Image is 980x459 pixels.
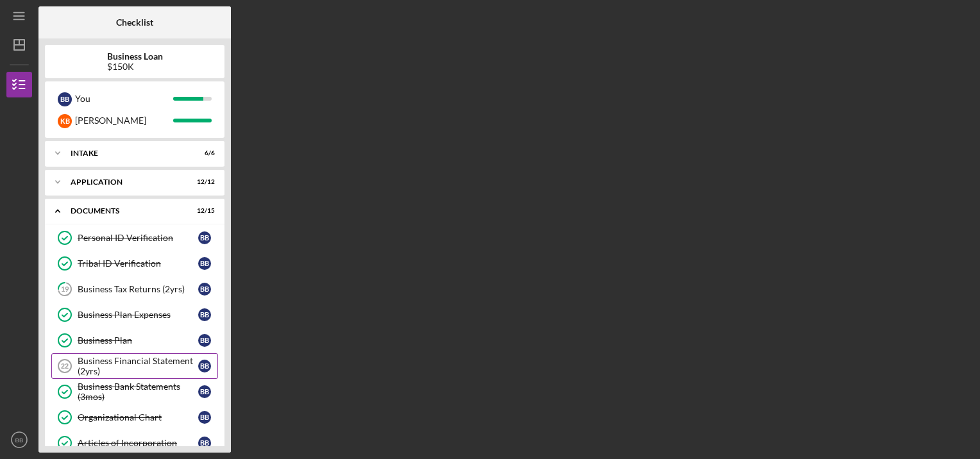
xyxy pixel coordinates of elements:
div: B B [198,231,211,244]
div: B B [198,257,211,270]
a: Business PlanBB [51,328,218,353]
div: Business Bank Statements (3mos) [78,381,198,402]
div: You [75,88,173,110]
tspan: 19 [61,285,69,294]
div: Business Financial Statement (2yrs) [78,356,198,376]
tspan: 22 [61,362,69,370]
div: B B [198,334,211,347]
div: B B [198,360,211,372]
a: Business Bank Statements (3mos)BB [51,379,218,405]
a: Articles of IncorporationBB [51,430,218,456]
div: 6 / 6 [192,149,215,157]
div: Articles of Incorporation [78,438,198,448]
div: [PERSON_NAME] [75,110,173,131]
div: B B [198,385,211,398]
div: B B [58,92,72,106]
b: Checklist [116,17,153,28]
div: 12 / 15 [192,207,215,215]
div: Organizational Chart [78,412,198,422]
div: Intake [71,149,183,157]
div: Business Plan [78,335,198,346]
div: B B [198,308,211,321]
a: Business Plan ExpensesBB [51,302,218,328]
a: 22Business Financial Statement (2yrs)BB [51,353,218,379]
div: B B [198,411,211,424]
a: Personal ID VerificationBB [51,225,218,251]
text: BB [15,437,24,444]
div: Business Tax Returns (2yrs) [78,284,198,294]
div: K B [58,114,72,128]
div: Personal ID Verification [78,233,198,243]
div: Business Plan Expenses [78,310,198,320]
button: BB [6,427,32,453]
div: 12 / 12 [192,178,215,186]
a: Tribal ID VerificationBB [51,251,218,276]
a: Organizational ChartBB [51,405,218,430]
div: B B [198,437,211,449]
div: Tribal ID Verification [78,258,198,269]
div: Application [71,178,183,186]
a: 19Business Tax Returns (2yrs)BB [51,276,218,302]
div: $150K [107,62,163,72]
div: Documents [71,207,183,215]
b: Business Loan [107,51,163,62]
div: B B [198,283,211,296]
